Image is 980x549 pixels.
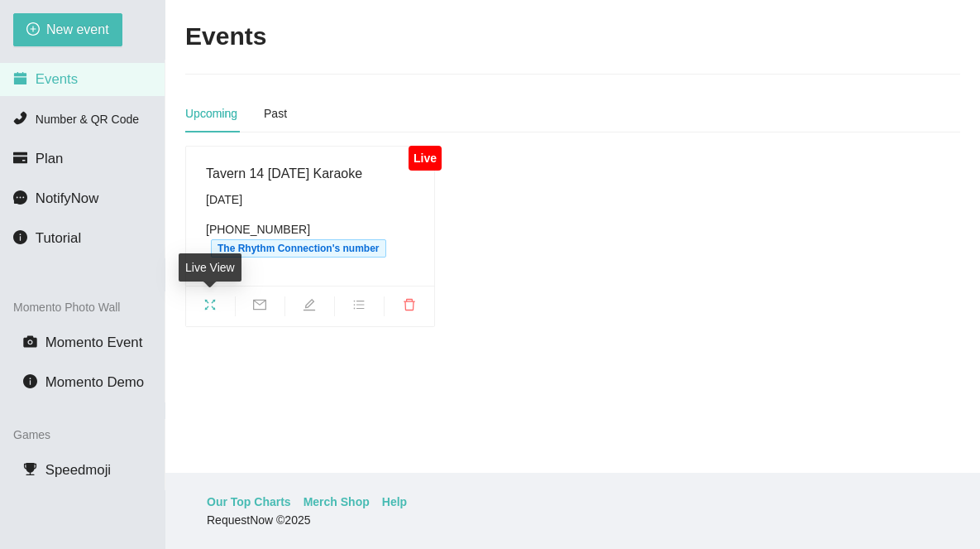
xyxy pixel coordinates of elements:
span: trophy [23,462,37,476]
span: camera [23,335,37,349]
a: Merch Shop [304,493,370,511]
span: The Rhythm Connection's number [211,239,386,258]
span: calendar [13,71,27,85]
span: fullscreen [186,298,235,316]
a: Help [382,493,407,511]
span: Momento Event [45,335,143,350]
span: message [13,190,27,205]
div: Upcoming [185,104,237,123]
span: delete [385,298,434,316]
div: [DATE] [206,190,414,209]
span: phone [13,111,27,125]
span: NotifyNow [36,190,98,206]
span: info-circle [23,374,37,388]
span: Momento Demo [45,374,144,390]
div: Live [409,146,441,171]
span: Speedmoji [45,462,111,478]
div: Past [264,104,287,123]
span: plus-circle [26,22,40,38]
span: Plan [36,151,64,166]
span: bars [335,298,384,316]
div: [PHONE_NUMBER] [206,220,414,258]
span: Events [36,71,78,87]
div: Tavern 14 [DATE] Karaoke [206,163,414,184]
span: New event [46,19,109,40]
span: mail [236,298,284,316]
span: Tutorial [36,230,81,246]
span: edit [285,298,334,316]
div: Live View [179,253,241,282]
span: info-circle [13,230,27,244]
a: Our Top Charts [207,493,291,511]
span: Number & QR Code [36,113,139,126]
button: plus-circleNew event [13,13,122,46]
span: credit-card [13,151,27,165]
h2: Events [185,20,266,54]
div: RequestNow © 2025 [207,511,935,529]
